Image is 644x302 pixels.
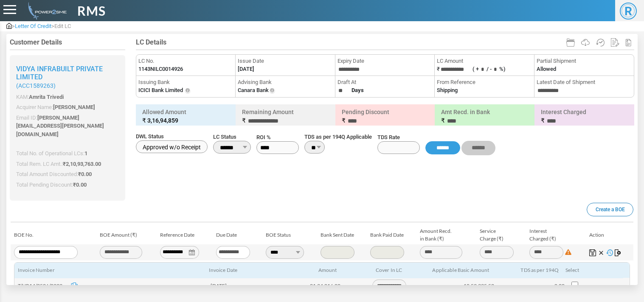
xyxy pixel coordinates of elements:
td: Action [586,226,633,244]
img: Map Invoices [615,249,622,256]
label: Canara Bank [238,86,269,95]
th: TDS as per 194Q [492,263,562,278]
span: ₹ [63,161,101,167]
label: [DATE] [238,65,254,73]
span: T/HR14/2526/0393 [18,282,69,290]
img: invoice-icon.svg [71,282,78,289]
h6: Amt Recd. in Bank [437,106,532,127]
span: LC Amount [437,57,532,65]
span: 0.00 [81,171,92,177]
span: DWL Status [136,132,208,141]
td: Amount Recd. in Bank (₹) [416,226,476,244]
td: Due Date [213,226,262,244]
small: ₹ 3,16,94,859 [142,116,229,125]
span: ₹ [342,117,346,124]
span: ₹ [242,117,246,124]
td: Interest Charged (₹) [526,226,585,244]
td: BOE No. [11,226,96,244]
span: Issue Date [238,57,332,65]
td: Reference Date [157,226,213,244]
label: ICICI Bank Limited [138,86,183,95]
span: 1 [84,150,87,157]
img: admin [25,2,67,20]
p: Email ID: [16,114,119,139]
span: Partial Shipment [537,57,632,65]
span: TDS Rate [377,133,420,142]
p: Total Amount Discounted: [16,170,119,179]
span: Expiry Date [337,57,432,65]
img: Cancel Changes [598,249,605,256]
th: Invoice Number [14,263,205,278]
h2: Vidya Infrabuilt Private Limited [16,65,119,89]
th: Applicable Basic Amount [405,263,492,278]
span: LC Status [213,133,251,141]
h4: LC Details [136,38,634,46]
input: ( +/ -%) [492,65,499,74]
label: 1143NILC0014926 [138,65,183,73]
p: KAM: [16,93,119,101]
span: LC No. [138,57,233,65]
p: Acquirer Name: [16,103,119,112]
span: ₹ [541,117,545,124]
span: 0.00 [76,182,87,188]
span: Latest Date of Shipment [537,78,632,87]
span: ₹ [73,182,87,188]
span: TDS as per 194Q Applicable [304,133,372,141]
img: Info [269,87,276,94]
span: [PERSON_NAME][EMAIL_ADDRESS][PERSON_NAME][DOMAIN_NAME] [16,115,104,137]
h6: Remaining Amount [238,106,333,127]
span: ₹ [441,117,445,124]
th: Select [562,263,623,278]
span: Amrita Trivedi [29,94,64,100]
span: 2,10,93,763.00 [66,161,101,167]
h4: Customer Details [10,38,125,46]
h6: Allowed Amount [138,106,233,126]
h6: Pending Discount [337,106,433,127]
img: admin [6,23,12,29]
li: ₹ [435,55,534,76]
span: Edit LC [54,23,71,29]
span: ROI % [256,133,299,142]
img: History [606,249,613,256]
label: Allowed [537,65,556,73]
p: Total Rem. LC Amt.: [16,160,119,168]
td: Service Charge (₹) [476,226,526,244]
span: Advising Bank [238,78,332,87]
td: BOE Status [262,226,317,244]
input: ( +/ -%) [479,65,487,74]
span: [PERSON_NAME] [53,104,95,110]
span: RMS [77,1,106,20]
p: Total No. of Operational LCs: [16,149,119,158]
th: Cover In LC [340,263,405,278]
span: Draft At [337,78,432,87]
span: R [620,3,637,20]
label: ( + / - %) [472,66,506,72]
img: Info [184,87,191,94]
strong: Days [352,87,364,93]
img: Save Changes [589,249,596,256]
th: Amount [275,263,340,278]
td: Bank Paid Date [367,226,416,244]
label: Shipping [437,86,458,95]
span: From Reference [437,78,532,87]
h6: Interest Charged [537,106,632,127]
a: Create a BOE [587,203,633,216]
span: Letter Of Credit [15,23,51,29]
p: Total Pending Discount: [16,181,119,189]
span: Issuing Bank [138,78,233,87]
label: Approved w/o Receipt [136,140,208,153]
small: (ACC1589263) [16,82,119,89]
img: Difference: 0 [565,249,571,255]
span: ₹ [78,171,92,177]
td: BOE Amount (₹) [96,226,156,244]
th: Invoice Date [205,263,275,278]
td: Bank Sent Date [317,226,367,244]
